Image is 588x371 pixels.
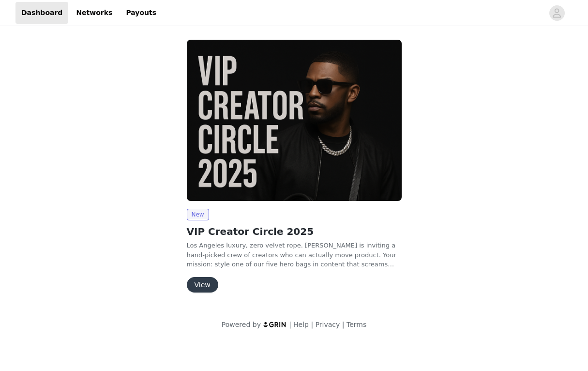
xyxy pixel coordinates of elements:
[187,209,209,220] span: New
[187,241,402,269] p: Los Angeles luxury, zero velvet rope. [PERSON_NAME] is inviting a hand-picked crew of creators wh...
[187,281,218,289] a: View
[187,40,402,201] img: Tote&Carry
[120,2,162,24] a: Payouts
[15,2,68,24] a: Dashboard
[342,321,345,328] span: |
[263,321,287,327] img: logo
[187,224,402,239] h2: VIP Creator Circle 2025
[70,2,118,24] a: Networks
[552,5,561,21] div: avatar
[347,321,366,328] a: Terms
[316,321,340,328] a: Privacy
[311,321,313,328] span: |
[222,321,261,328] span: Powered by
[289,321,291,328] span: |
[293,321,309,328] a: Help
[187,277,218,293] button: View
